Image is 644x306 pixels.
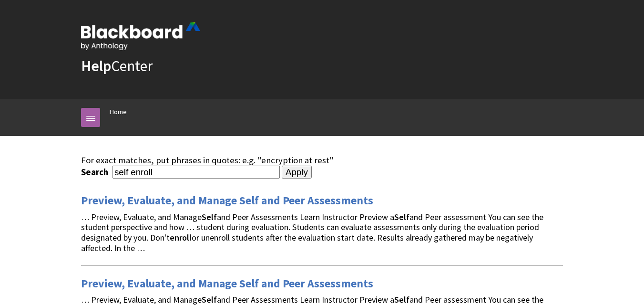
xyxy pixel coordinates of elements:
[81,155,563,166] div: For exact matches, put phrases in quotes: e.g. "encryption at rest"
[110,106,127,118] a: Home
[81,211,543,253] span: … Preview, Evaluate, and Manage and Peer Assessments Learn Instructor Preview a and Peer assessme...
[81,56,111,75] strong: Help
[81,276,373,291] a: Preview, Evaluate, and Manage Self and Peer Assessments
[81,56,153,75] a: HelpCenter
[394,211,409,222] strong: Self
[81,167,111,178] label: Search
[170,232,192,243] strong: enroll
[81,193,373,208] a: Preview, Evaluate, and Manage Self and Peer Assessments
[394,294,409,305] strong: Self
[202,211,217,222] strong: Self
[202,294,217,305] strong: Self
[81,22,200,50] img: Blackboard by Anthology
[282,166,312,179] input: Apply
